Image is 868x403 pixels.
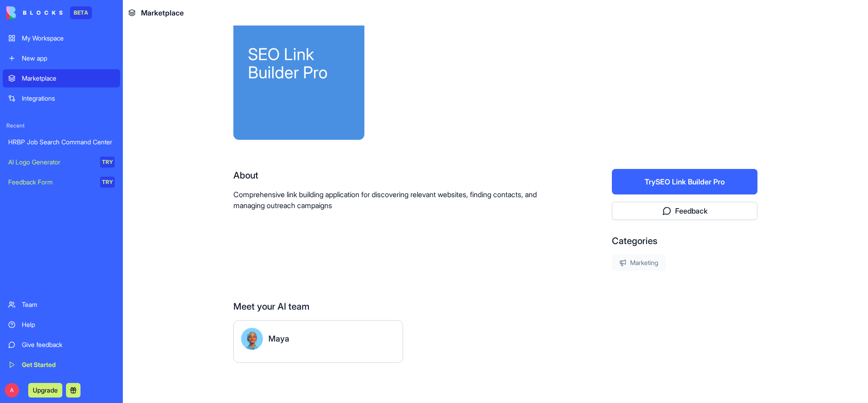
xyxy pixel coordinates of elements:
a: Marketplace [3,69,120,87]
div: TRY [100,177,115,188]
div: BETA [70,6,92,19]
span: Recent [3,122,120,129]
div: Get Started [22,360,115,369]
img: Maya_avatar.png [241,328,263,350]
a: BETA [6,6,92,19]
div: Integrations [22,94,115,103]
div: Marketing [612,255,666,271]
a: AI Logo GeneratorTRY [3,153,120,171]
div: New app [22,54,115,63]
div: Maya [268,332,289,345]
div: Feedback Form [8,178,94,187]
a: Help [3,316,120,334]
div: SEO Link Builder Pro [248,45,350,82]
div: Categories [612,235,757,247]
button: TrySEO Link Builder Pro [612,169,757,194]
div: About [233,169,554,182]
div: Help [22,320,115,329]
a: Get Started [3,356,120,374]
div: Meet your AI team [233,300,757,313]
div: AI Logo Generator [8,158,94,167]
div: My Workspace [22,34,115,43]
button: Upgrade [28,383,62,398]
div: Marketplace [22,74,115,83]
p: Comprehensive link building application for discovering relevant websites, finding contacts, and ... [233,189,554,211]
span: A [5,383,19,398]
div: Team [22,300,115,309]
a: My Workspace [3,29,120,47]
span: Marketplace [141,7,184,18]
button: Feedback [612,202,757,220]
div: HRBP Job Search Command Center [8,138,115,147]
a: New app [3,49,120,67]
a: Team [3,296,120,314]
div: Give feedback [22,340,115,349]
a: Feedback FormTRY [3,173,120,191]
a: Upgrade [28,385,62,394]
img: logo [6,6,63,19]
a: HRBP Job Search Command Center [3,133,120,151]
a: Integrations [3,89,120,107]
div: TRY [100,157,115,168]
a: Give feedback [3,336,120,354]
